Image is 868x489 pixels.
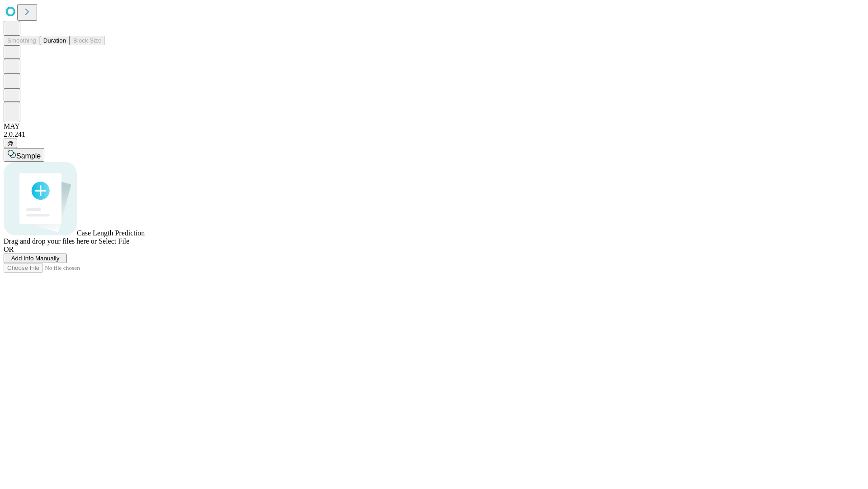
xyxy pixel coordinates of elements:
[16,152,41,160] span: Sample
[40,36,70,45] button: Duration
[77,229,145,237] span: Case Length Prediction
[4,36,40,45] button: Smoothing
[4,130,864,139] div: 2.0.241
[4,139,17,148] button: @
[4,245,14,253] span: OR
[4,122,864,130] div: MAY
[7,140,14,147] span: @
[70,36,105,45] button: Block Size
[4,254,67,263] button: Add Info Manually
[11,255,60,262] span: Add Info Manually
[4,148,44,162] button: Sample
[4,237,97,245] span: Drag and drop your files here or
[99,237,129,245] span: Select File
